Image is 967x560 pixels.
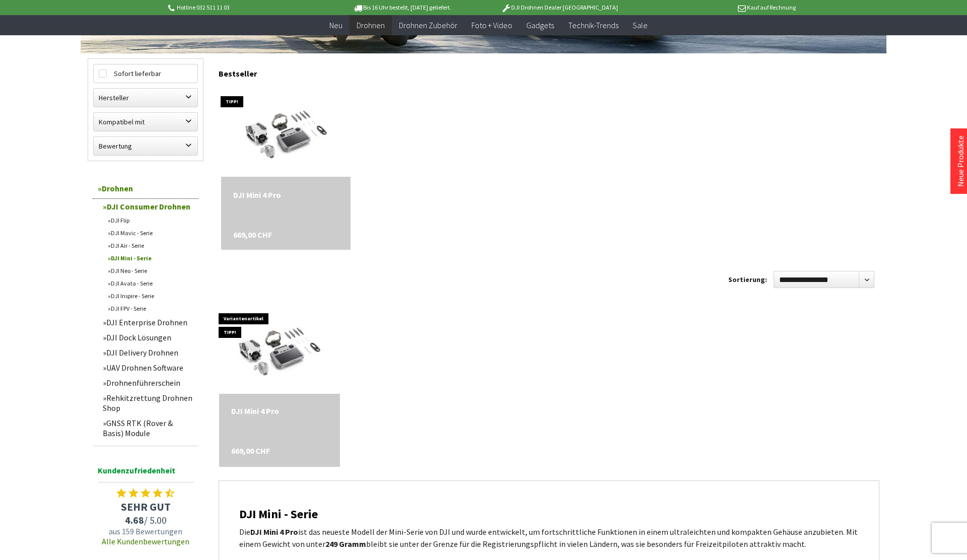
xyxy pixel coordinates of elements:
[93,514,198,526] span: / 5.00
[350,15,392,36] a: Drohnen
[357,20,385,30] span: Drohnen
[229,86,342,177] img: DJI Mini 4 Pro
[103,264,198,277] a: DJI Neo - Serie
[322,15,350,36] a: Neu
[223,303,336,394] img: DJI Mini 4 Pro
[103,302,198,315] a: DJI FPV - Serie
[638,2,795,14] p: Kauf auf Rechnung
[329,20,342,30] span: Neu
[125,514,144,526] span: 4.68
[98,345,198,360] a: DJI Delivery Drohnen
[93,178,198,199] a: Drohnen
[98,199,198,214] a: DJI Consumer Drohnen
[323,2,480,14] p: Bis 16 Uhr bestellt, [DATE] geliefert.
[94,113,197,131] label: Kompatibel mit
[219,58,879,84] div: Bestseller
[526,20,554,30] span: Gadgets
[471,20,512,30] span: Foto + Video
[98,415,198,441] a: GNSS RTK (Rover & Basis) Module
[561,15,626,36] a: Technik-Trends
[98,375,198,390] a: Drohnenführerschein
[98,360,198,375] a: UAV Drohnen Software
[103,252,198,264] a: DJI Mini - Serie
[233,189,338,201] a: DJI Mini 4 Pro 669,00 CHF
[98,315,198,330] a: DJI Enterprise Drohnen
[231,406,328,416] a: DJI Mini 4 Pro 669,00 CHF
[231,406,328,416] div: DJI Mini 4 Pro
[98,390,198,415] a: Rehkitzrettung Drohnen Shop
[250,527,298,537] strong: DJI Mini 4 Pro
[239,508,859,521] h2: DJI Mini - Serie
[464,15,519,36] a: Foto + Video
[481,2,638,14] p: DJI Drohnen Dealer [GEOGRAPHIC_DATA]
[633,20,648,30] span: Sale
[102,536,189,546] a: Alle Kundenbewertungen
[568,20,618,30] span: Technik-Trends
[103,214,198,227] a: DJI Flip
[93,500,198,514] span: SEHR GUT
[519,15,561,36] a: Gadgets
[955,135,965,187] a: Neue Produkte
[239,526,859,550] p: Die ist das neueste Modell der Mini-Serie von DJI und wurde entwickelt, um fortschrittliche Funkt...
[392,15,464,36] a: Drohnen Zubehör
[93,526,198,536] span: aus 159 Bewertungen
[626,15,655,36] a: Sale
[94,89,197,107] label: Hersteller
[325,539,366,549] strong: 249 Gramm
[94,137,197,155] label: Bewertung
[103,227,198,239] a: DJI Mavic - Serie
[233,189,338,201] div: DJI Mini 4 Pro
[166,2,323,14] p: Hotline 032 511 11 03
[103,290,198,302] a: DJI Inspire - Serie
[103,277,198,290] a: DJI Avata - Serie
[399,20,457,30] span: Drohnen Zubehör
[98,464,193,482] span: Kundenzufriedenheit
[728,271,767,288] label: Sortierung:
[231,446,270,456] span: 669,00 CHF
[98,330,198,345] a: DJI Dock Lösungen
[103,239,198,252] a: DJI Air - Serie
[233,229,272,241] span: 669,00 CHF
[94,64,197,83] label: Sofort lieferbar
